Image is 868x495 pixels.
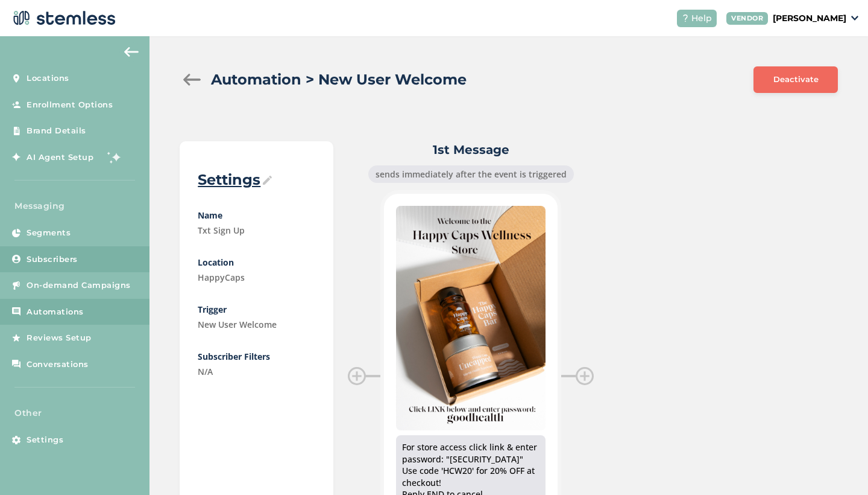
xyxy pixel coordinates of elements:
img: icon-pencil-2-b80368bf.svg [263,176,272,185]
span: Segments [27,227,71,239]
h2: Automation > New User Welcome [211,69,467,91]
label: Location [198,256,315,269]
span: Reviews Setup [27,332,92,344]
img: nl61F5wIYejsHULcooKABdxvbMQ5DBWuBJPx9nxT.jpg [396,206,546,430]
span: Help [691,12,712,25]
label: Trigger [198,303,315,316]
span: Enrollment Options [27,99,113,111]
img: glitter-stars-b7820f95.gif [102,145,127,169]
span: Conversations [27,359,89,371]
label: HappyCaps [198,271,315,284]
span: Automations [27,306,84,318]
span: Deactivate [773,74,819,86]
label: Name [198,209,315,222]
span: On-demand Campaigns [27,279,131,292]
img: logo-dark-0685b13c.svg [10,6,116,30]
label: Subscriber Filters [198,350,315,363]
label: Txt Sign Up [198,224,315,237]
button: Deactivate [753,66,838,93]
label: New User Welcome [198,318,315,331]
span: AI Agent Setup [27,152,93,164]
label: Settings [198,170,315,190]
span: Locations [27,72,69,85]
p: [PERSON_NAME] [773,12,846,25]
span: Brand Details [27,125,86,137]
iframe: Chat Widget [808,437,868,495]
div: VENDOR [726,12,768,25]
img: icon-help-white-03924b79.svg [682,14,689,22]
img: icon_down-arrow-small-66adaf34.svg [851,16,858,21]
div: sends immediately after the event is triggered [368,165,574,183]
label: 1st Message [348,141,594,158]
span: Settings [27,434,63,446]
span: Subscribers [27,254,78,266]
label: N/A [198,365,315,378]
img: icon-arrow-back-accent-c549486e.svg [124,47,139,57]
